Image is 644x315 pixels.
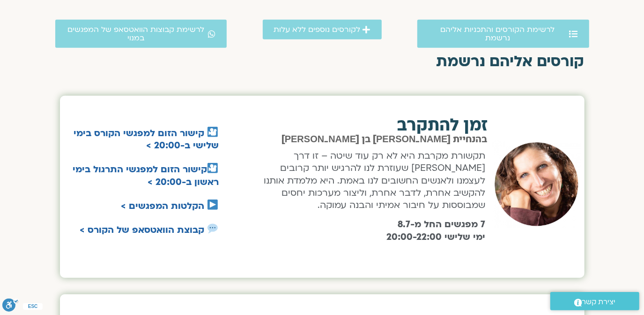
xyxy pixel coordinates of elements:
a: קבוצת הוואטסאפ של הקורס > [80,224,204,236]
img: 🎦 [207,127,218,137]
span: לרשימת הקורסים והתכניות אליהם נרשמת [429,25,567,42]
span: לקורסים נוספים ללא עלות [274,25,361,34]
img: ▶️ [207,200,218,210]
a: קישור הזום למפגשי התרגול בימי ראשון ב-20:00 > [73,163,219,188]
a: לרשימת הקורסים והתכניות אליהם נרשמת [417,20,589,48]
span: בהנחיית [PERSON_NAME] בן [PERSON_NAME] [281,135,488,144]
img: 💬 [207,223,218,234]
a: הקלטות המפגשים > [121,200,204,212]
span: לרשימת קבוצות הוואטסאפ של המפגשים במנוי [67,25,206,42]
b: 7 מפגשים החל מ-8.7 ימי שלישי 20:00-22:00 [386,218,485,243]
span: יצירת קשר [582,296,616,308]
h2: זמן להתקרב [252,117,489,134]
img: שאנייה [492,140,581,229]
a: לקורסים נוספים ללא עלות [263,20,382,39]
p: תקשורת מקרבת היא לא רק עוד שיטה – זו דרך [PERSON_NAME] שעוזרת לנו להרגיש יותר קרובים לעצמנו ולאנש... [255,150,486,212]
img: 🎦 [207,163,218,173]
a: יצירת קשר [550,292,639,310]
a: קישור הזום למפגשי הקורס בימי שלישי ב-20:00 > [74,127,219,152]
a: לרשימת קבוצות הוואטסאפ של המפגשים במנוי [55,20,227,48]
h2: קורסים אליהם נרשמת [60,53,585,70]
